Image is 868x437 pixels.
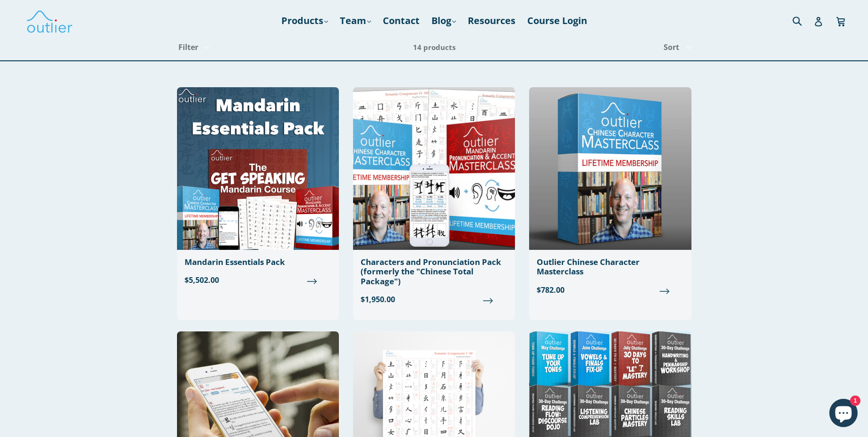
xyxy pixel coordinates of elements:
[177,87,339,250] img: Mandarin Essentials Pack
[537,257,683,277] div: Outlier Chinese Character Masterclass
[826,399,860,429] inbox-online-store-chat: Shopify online store chat
[522,12,592,29] a: Course Login
[427,12,461,29] a: Blog
[529,87,691,303] a: Outlier Chinese Character Masterclass $782.00
[353,87,515,313] a: Characters and Pronunciation Pack (formerly the "Chinese Total Package") $1,950.00
[26,7,73,34] img: Outlier Linguistics
[537,284,683,296] span: $782.00
[185,257,331,267] div: Mandarin Essentials Pack
[277,12,333,29] a: Products
[335,12,376,29] a: Team
[361,294,507,305] span: $1,950.00
[185,274,331,286] span: $5,502.00
[378,12,424,29] a: Contact
[529,87,691,250] img: Outlier Chinese Character Masterclass Outlier Linguistics
[361,257,507,286] div: Characters and Pronunciation Pack (formerly the "Chinese Total Package")
[790,11,816,30] input: Search
[463,12,520,29] a: Resources
[353,87,515,250] img: Chinese Total Package Outlier Linguistics
[413,42,455,52] span: 14 products
[177,87,339,293] a: Mandarin Essentials Pack $5,502.00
